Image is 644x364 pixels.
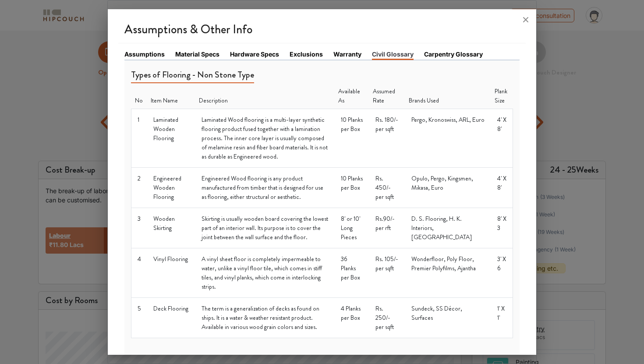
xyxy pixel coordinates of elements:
[147,248,195,298] td: Vinyl Flooring
[131,168,148,208] td: 2
[335,248,369,298] td: 36 Planks per Box
[131,298,148,338] td: 5
[491,208,513,248] td: 8' X 3
[491,248,513,298] td: 3' X 6
[405,248,491,298] td: Wonderfloor, Poly Floor, Premier Polyfilms, Ajantha
[195,168,335,208] td: Engineered Wood flooring is any product manufactured from timber that is designed for use as floo...
[147,109,195,168] td: Laminated Wooden Flooring
[195,83,335,109] th: Description
[195,208,335,248] td: Skirting is usually wooden board covering the lowest part of an interior wall. Its purpose is to ...
[147,83,195,109] th: Item Name
[131,70,254,83] h5: Types of Flooring - Non Stone Type
[147,298,195,338] td: Deck Flooring
[333,49,361,59] a: Warranty
[147,168,195,208] td: Engineered Wooden Flooring
[230,49,279,59] a: Hardware Specs
[405,83,491,109] th: Brands Used
[424,49,483,59] a: Carpentry Glossary
[405,109,491,168] td: Pergo, Kronoswiss, ARL, Euro
[491,298,513,338] td: 1' X 1'
[195,109,335,168] td: Laminated Wood flooring is a multi-layer synthetic flooring product fused together with a laminat...
[405,168,491,208] td: Opulo, Pergo, Kingsmen, Mikasa, Euro
[369,298,405,338] td: Rs. 250/- per sqft
[491,83,513,109] th: Plank Size
[131,83,148,109] th: No
[369,168,405,208] td: Rs. 450/- per sqft
[335,298,369,338] td: 4 Planks per Box
[405,298,491,338] td: Sundeck, SS Décor, Surfaces
[335,168,369,208] td: 10 Planks per Box
[131,109,148,168] td: 1
[491,109,513,168] td: 4' X 8'
[491,168,513,208] td: 4' X 8'
[335,109,369,168] td: 10 Planks per Box
[124,49,165,59] a: Assumptions
[147,208,195,248] td: Wooden Skirting
[290,49,323,59] a: Exclusions
[369,208,405,248] td: Rs.90/- per rft
[195,248,335,298] td: A vinyl sheet floor is completely impermeable to water, unlike a vinyl floor tile, which comes in...
[369,83,405,109] th: Assumed Rate
[369,109,405,168] td: Rs. 180/- per sqft
[131,208,148,248] td: 3
[369,248,405,298] td: Rs. 105/- per sqft
[372,49,414,60] a: Civil Glossary
[131,248,148,298] td: 4
[335,208,369,248] td: 8' or 10' Long Pieces
[195,298,335,338] td: The term is a generalization of decks as found on ships. It is a water & weather resistant produc...
[405,208,491,248] td: D. S. Flooring, H. K. Interiors, [GEOGRAPHIC_DATA]
[175,49,219,59] a: Material Specs
[335,83,369,109] th: Available As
